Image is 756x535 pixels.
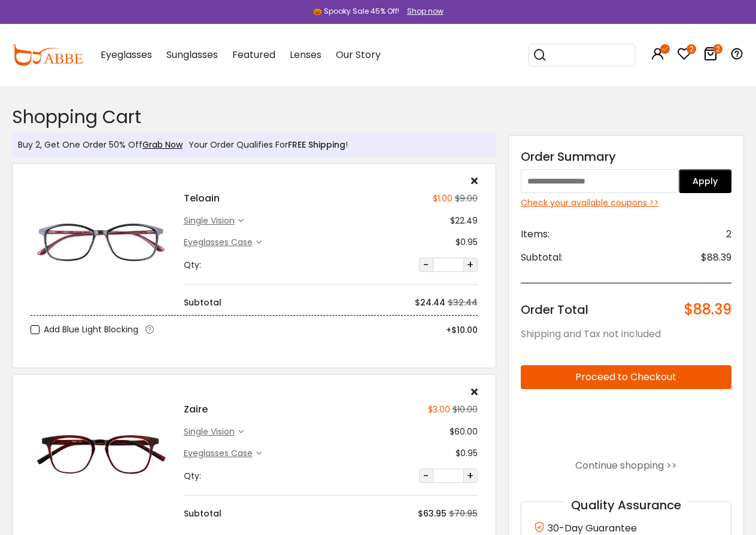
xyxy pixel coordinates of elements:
[419,258,433,272] button: -
[44,322,138,337] span: Add Blue Light Blocking
[142,139,183,151] a: Grab Now
[184,296,221,309] div: Subtotal
[184,259,201,271] div: Qty:
[407,6,444,17] div: Shop now
[184,470,201,482] div: Qty:
[415,296,445,309] div: $24.44
[701,250,731,265] span: $88.39
[521,327,731,341] div: Shipping and Tax not included
[521,227,549,241] span: Items:
[446,324,478,336] span: +$10.00
[463,469,478,483] button: +
[336,48,381,62] span: Our Story
[12,44,83,66] img: abbeglasses.com
[521,365,731,389] button: Proceed to Checkout
[184,191,220,206] h4: Teloain
[453,192,478,205] div: $9.00
[31,207,172,278] img: Teloain
[428,403,450,416] div: $3.00
[31,418,172,489] img: Zaire
[687,44,696,54] i: 2
[703,49,718,63] a: 2
[418,508,447,520] div: $63.95
[288,139,345,151] span: FREE Shipping
[184,236,256,249] div: Eyeglasses Case
[290,48,321,62] span: Lenses
[184,215,238,227] div: single vision
[456,447,478,460] div: $0.95
[713,44,722,54] i: 2
[184,447,256,460] div: Eyeglasses Case
[101,48,152,62] span: Eyeglasses
[184,508,221,520] div: Subtotal
[184,426,238,438] div: single vision
[450,426,478,438] div: $60.00
[521,301,588,318] span: Order Total
[521,197,731,209] div: Check your available coupons >>
[521,250,563,265] span: Subtotal:
[419,469,433,483] button: -
[232,48,275,62] span: Featured
[166,48,218,62] span: Sunglasses
[433,192,453,205] div: $1.00
[183,139,348,151] div: Your Order Qualifies For !
[184,402,208,417] h4: Zaire
[456,236,478,249] div: $0.95
[684,301,731,318] span: $88.39
[726,227,731,241] span: 2
[679,169,731,193] button: Apply
[450,403,478,416] div: $10.00
[12,106,496,128] h2: Shopping Cart
[677,49,691,63] a: 2
[463,258,478,272] button: +
[401,6,444,16] a: Shop now
[565,497,687,513] span: Quality Assurance
[521,399,731,448] iframe: PayPal
[448,296,478,309] div: $32.44
[521,148,731,166] div: Order Summary
[313,6,399,17] div: 🎃 Spooky Sale 45% Off!
[450,215,478,227] div: $22.49
[18,139,183,151] div: Buy 2, Get One Order 50% Off
[449,508,478,520] div: $70.95
[575,458,677,472] a: Continue shopping >>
